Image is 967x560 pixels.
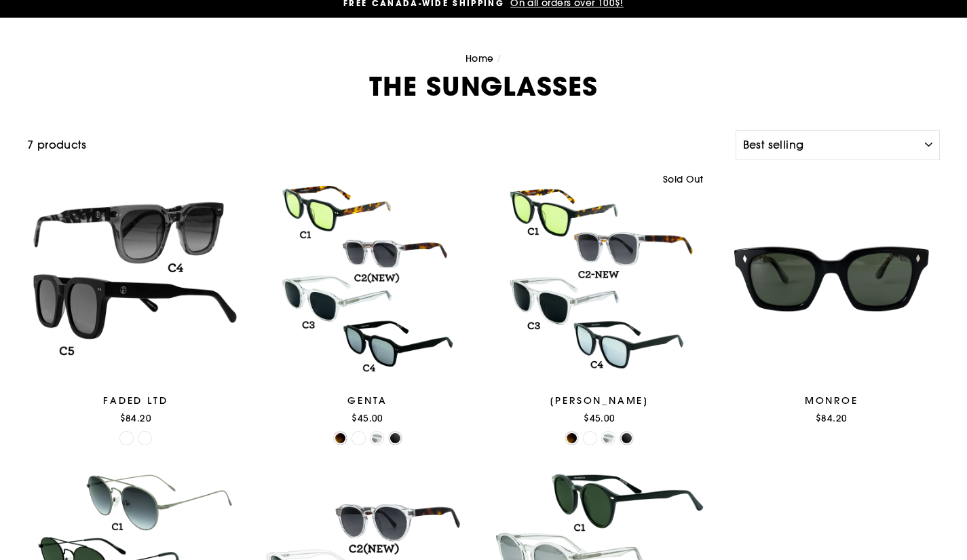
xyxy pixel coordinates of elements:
div: MONROE [723,394,940,408]
div: $45.00 [259,411,476,425]
a: Home [466,52,494,64]
a: FADED LTD$84.20 [27,170,244,430]
div: GENTA [259,394,476,408]
a: [PERSON_NAME]$45.00 [491,170,708,430]
div: FADED LTD [27,394,244,408]
div: $45.00 [491,411,708,425]
span: Quick view [805,365,857,377]
nav: breadcrumbs [27,52,940,67]
div: Sold Out [657,170,708,189]
h1: THE SUNGLASSES [27,73,940,99]
div: $84.20 [27,411,244,425]
div: $84.20 [723,411,940,425]
a: MONROE$84.20 [723,170,940,430]
div: 7 products [27,136,730,154]
span: Quick view [342,365,394,377]
span: / [497,52,501,64]
span: Quick view [110,365,162,377]
div: [PERSON_NAME] [491,394,708,408]
a: GENTA$45.00 [259,170,476,430]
